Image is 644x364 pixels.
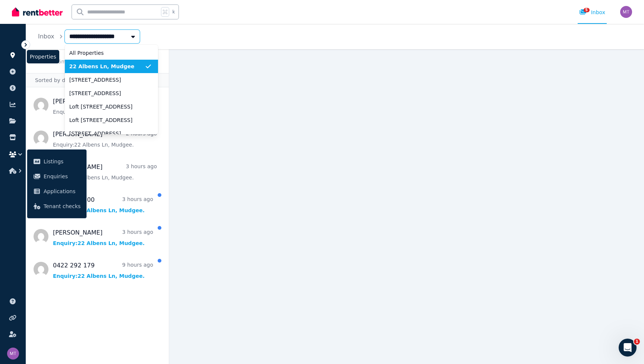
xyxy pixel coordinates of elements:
span: Loft [STREET_ADDRESS] [69,103,145,110]
nav: Breadcrumb [26,24,149,49]
img: Matt Teague [7,348,19,360]
a: [PERSON_NAME]2 hours agoEnquiry:22 Albens Ln, Mudgee. [53,130,157,148]
a: Tenant checks [30,199,83,214]
a: Listings [30,154,83,169]
a: [PERSON_NAME]3 hours agoEnquiry:22 Albens Ln, Mudgee. [53,163,157,181]
a: Applications [30,184,83,199]
a: 0447 573 0003 hours agoEnquiry:22 Albens Ln, Mudgee. [53,195,153,214]
span: k [172,9,175,15]
span: Applications [44,187,80,196]
div: Sorted by date [26,73,169,87]
img: RentBetter [12,6,63,18]
a: Inbox [38,33,54,40]
span: 1 [634,339,640,345]
div: Inbox [579,9,605,16]
iframe: Intercom live chat [619,339,637,357]
img: Matt Teague [620,6,632,18]
span: Listings [44,157,80,166]
span: 5 [584,8,590,12]
span: [STREET_ADDRESS] [69,76,145,84]
nav: Message list [26,87,169,364]
span: [STREET_ADDRESS] [69,130,145,137]
span: Enquiries [44,172,80,181]
span: 22 Albens Ln, Mudgee [69,63,145,70]
a: [PERSON_NAME]3 hours agoEnquiry:22 Albens Ln, Mudgee. [53,228,153,247]
span: All Properties [69,49,145,57]
span: Loft [STREET_ADDRESS] [69,116,145,124]
a: 0422 292 1799 hours agoEnquiry:22 Albens Ln, Mudgee. [53,261,153,280]
a: [PERSON_NAME]an hour agoEnquiry:22 Albens Ln, Mudgee. [53,97,157,116]
span: [STREET_ADDRESS] [69,90,145,97]
span: Tenant checks [44,202,80,211]
a: Enquiries [30,169,83,184]
span: Properties [27,50,59,63]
